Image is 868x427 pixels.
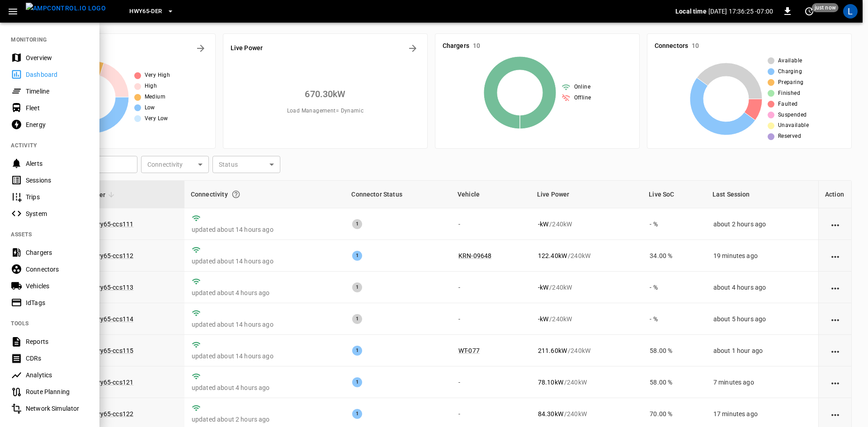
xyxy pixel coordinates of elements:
div: System [26,209,89,218]
div: Vehicles [26,282,89,291]
img: ampcontrol.io logo [26,3,106,14]
p: Local time [675,7,707,16]
div: Dashboard [26,70,89,79]
div: Energy [26,120,89,129]
div: IdTags [26,298,89,307]
div: Chargers [26,248,89,257]
div: profile-icon [843,4,858,19]
button: set refresh interval [802,4,816,19]
div: Sessions [26,176,89,185]
div: Analytics [26,371,89,380]
div: Timeline [26,87,89,96]
p: [DATE] 17:36:25 -07:00 [708,7,773,16]
div: Network Simulator [26,404,89,413]
span: HWY65-DER [129,6,162,17]
div: Trips [26,192,89,202]
div: Fleet [26,103,89,113]
div: CDRs [26,354,89,363]
span: just now [812,3,839,12]
div: Connectors [26,265,89,274]
div: Reports [26,337,89,346]
div: Route Planning [26,387,89,396]
div: Overview [26,53,89,62]
div: Alerts [26,159,89,168]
